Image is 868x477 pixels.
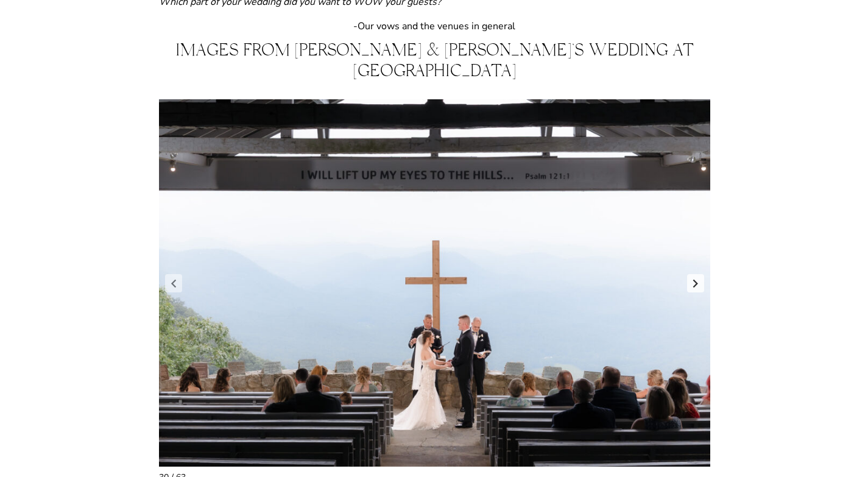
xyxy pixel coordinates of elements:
[159,19,710,34] p: -Our vows and the venues in general
[687,274,704,292] a: Next slide
[159,99,710,467] li: 31 / 65
[159,43,710,84] h2: Images from [PERSON_NAME] & [PERSON_NAME]’s wedding at [GEOGRAPHIC_DATA]
[165,274,182,292] a: Previous slide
